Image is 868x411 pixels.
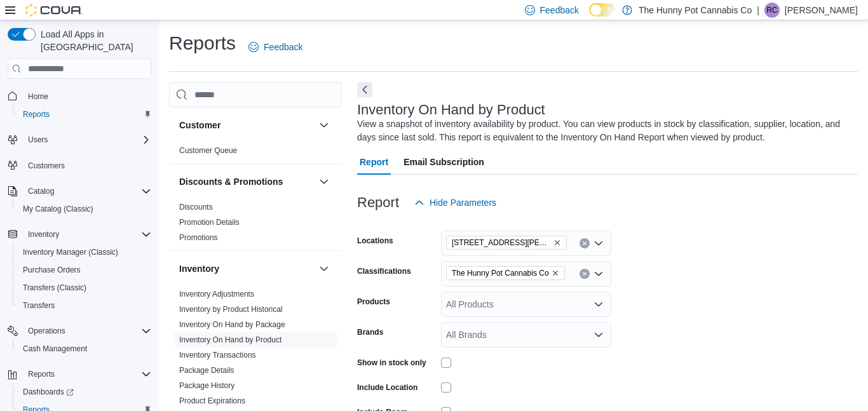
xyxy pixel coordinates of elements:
[36,28,151,53] span: Load All Apps in [GEOGRAPHIC_DATA]
[360,149,388,175] span: Report
[403,149,484,175] span: Email Subscription
[179,350,256,360] span: Inventory Transactions
[316,261,332,276] button: Inventory
[357,297,390,307] label: Products
[452,236,551,249] span: [STREET_ADDRESS][PERSON_NAME]
[179,119,220,131] h3: Customer
[13,200,156,218] button: My Catalog (Classic)
[179,396,245,405] a: Product Expirations
[357,118,851,144] div: View a snapshot of inventory availability by product. You can view products in stock by classific...
[593,330,604,340] button: Open list of options
[28,369,55,379] span: Reports
[593,269,604,279] button: Open list of options
[13,340,156,358] button: Cash Management
[409,190,501,215] button: Hide Parameters
[23,387,74,397] span: Dashboards
[540,4,579,17] span: Feedback
[23,158,151,173] span: Customers
[23,89,53,104] a: Home
[179,335,281,345] span: Inventory On Hand by Product
[766,3,777,18] span: RC
[430,196,496,209] span: Hide Parameters
[3,322,156,340] button: Operations
[28,326,65,336] span: Operations
[23,344,87,354] span: Cash Management
[23,323,71,339] button: Operations
[179,233,218,242] a: Promotions
[23,227,151,242] span: Inventory
[179,262,219,275] h3: Inventory
[179,218,240,227] a: Promotion Details
[179,146,237,155] a: Customer Queue
[23,132,151,147] span: Users
[357,327,383,337] label: Brands
[552,269,559,277] button: Remove The Hunny Pot Cannabis Co from selection in this group
[179,351,256,360] a: Inventory Transactions
[764,3,780,18] div: Randy Charran
[179,262,314,275] button: Inventory
[23,184,59,199] button: Catalog
[357,102,545,118] h3: Inventory On Hand by Product
[179,381,234,391] span: Package History
[179,145,237,156] span: Customer Queue
[28,229,59,239] span: Inventory
[23,300,55,311] span: Transfers
[28,186,54,196] span: Catalog
[13,243,156,261] button: Inventory Manager (Classic)
[757,3,759,18] p: |
[179,203,213,212] a: Discounts
[179,289,254,299] span: Inventory Adjustments
[23,265,81,275] span: Purchase Orders
[593,299,604,309] button: Open list of options
[357,358,426,368] label: Show in stock only
[357,195,399,210] h3: Report
[179,175,314,188] button: Discounts & Promotions
[18,384,79,400] a: Dashboards
[23,283,86,293] span: Transfers (Classic)
[357,236,393,246] label: Locations
[3,182,156,200] button: Catalog
[23,158,70,173] a: Customers
[589,17,590,17] span: Dark Mode
[18,262,151,278] span: Purchase Orders
[13,279,156,297] button: Transfers (Classic)
[3,226,156,243] button: Inventory
[589,3,616,17] input: Dark Mode
[18,201,151,217] span: My Catalog (Classic)
[18,107,151,122] span: Reports
[179,365,234,375] span: Package Details
[25,4,83,17] img: Cova
[23,323,151,339] span: Operations
[23,88,151,104] span: Home
[23,367,151,382] span: Reports
[23,227,64,242] button: Inventory
[3,86,156,105] button: Home
[18,341,151,356] span: Cash Management
[357,266,411,276] label: Classifications
[28,161,65,171] span: Customers
[3,131,156,149] button: Users
[18,245,151,260] span: Inventory Manager (Classic)
[169,199,342,250] div: Discounts & Promotions
[13,383,156,401] a: Dashboards
[23,184,151,199] span: Catalog
[179,366,234,375] a: Package Details
[243,34,308,60] a: Feedback
[357,82,372,97] button: Next
[13,297,156,314] button: Transfers
[785,3,858,18] p: [PERSON_NAME]
[18,384,151,400] span: Dashboards
[179,305,283,314] a: Inventory by Product Historical
[179,217,240,227] span: Promotion Details
[357,382,417,393] label: Include Location
[18,298,60,313] a: Transfers
[639,3,752,18] p: The Hunny Pot Cannabis Co
[179,396,245,406] span: Product Expirations
[179,304,283,314] span: Inventory by Product Historical
[179,290,254,299] a: Inventory Adjustments
[179,175,283,188] h3: Discounts & Promotions
[446,266,565,280] span: The Hunny Pot Cannabis Co
[18,245,123,260] a: Inventory Manager (Classic)
[18,107,55,122] a: Reports
[179,335,281,344] a: Inventory On Hand by Product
